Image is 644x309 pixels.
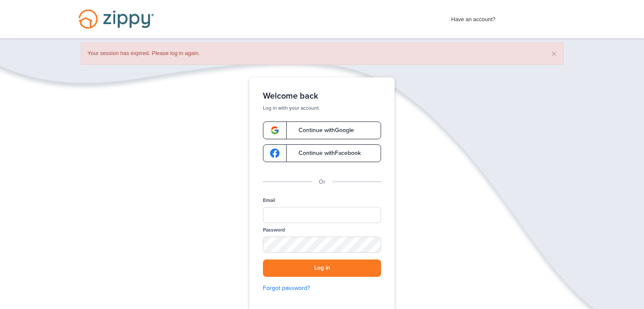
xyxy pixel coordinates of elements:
[263,105,381,111] p: Log in with your account.
[263,121,381,139] a: google-logoContinue withGoogle
[263,237,381,253] input: Password
[263,259,381,277] button: Log in
[270,149,279,158] img: google-logo
[263,197,275,204] label: Email
[263,91,381,101] h1: Welcome back
[319,177,326,187] p: Or
[263,226,285,234] label: Password
[451,11,496,24] span: Have an account?
[551,49,556,58] button: ×
[270,126,279,135] img: google-logo
[81,42,564,65] div: Your session has expired. Please log in again.
[263,284,381,293] a: Forgot password?
[290,150,361,156] span: Continue with Facebook
[263,144,381,162] a: google-logoContinue withFacebook
[263,207,381,223] input: Email
[290,127,354,133] span: Continue with Google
